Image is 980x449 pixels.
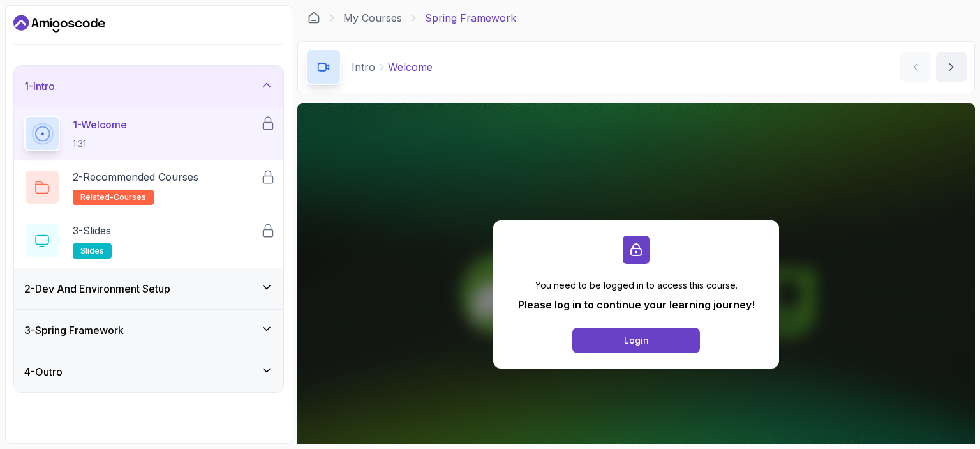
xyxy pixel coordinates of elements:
button: 3-Spring Framework [14,310,283,351]
p: 1:31 [73,137,127,150]
p: Spring Framework [425,10,516,26]
button: 1-Welcome1:31 [24,116,273,151]
button: 1-Intro [14,66,283,107]
p: 1 - Welcome [73,117,127,132]
p: You need to be logged in to access this course. [518,279,755,292]
h3: 1 - Intro [24,79,55,94]
div: Login [624,334,649,347]
button: 4-Outro [14,351,283,392]
p: Welcome [388,59,433,75]
button: next content [936,52,967,82]
h3: 3 - Spring Framework [24,323,124,338]
a: Dashboard [308,11,320,24]
p: Please log in to continue your learning journey! [518,297,755,312]
span: related-courses [80,192,146,202]
h3: 2 - Dev And Environment Setup [24,281,170,296]
p: Intro [352,59,375,75]
h3: 4 - Outro [24,364,63,379]
button: 3-Slidesslides [24,223,273,259]
button: Login [572,328,700,353]
button: 2-Dev And Environment Setup [14,268,283,309]
a: Dashboard [13,13,105,34]
button: 2-Recommended Coursesrelated-courses [24,169,273,205]
p: 3 - Slides [73,223,111,238]
span: slides [80,246,104,256]
a: My Courses [343,10,402,26]
button: previous content [900,52,931,82]
p: 2 - Recommended Courses [73,169,198,185]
